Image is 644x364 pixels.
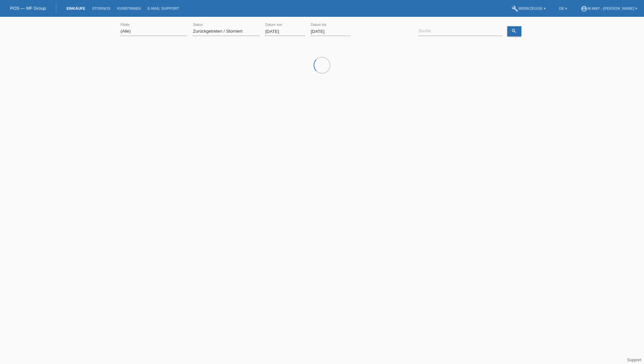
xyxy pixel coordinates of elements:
i: build [512,5,518,12]
a: account_circlem-way - [PERSON_NAME] ▾ [577,6,641,10]
a: Stornos [89,6,114,10]
a: POS — MF Group [10,6,46,11]
a: search [507,26,521,36]
i: search [511,28,517,34]
i: account_circle [581,5,587,12]
a: Einkäufe [63,6,89,10]
a: buildWerkzeuge ▾ [508,6,549,10]
a: Support [627,358,641,362]
a: E-Mail Support [144,6,183,10]
a: DE ▾ [556,6,571,10]
a: Kund*innen [114,6,144,10]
